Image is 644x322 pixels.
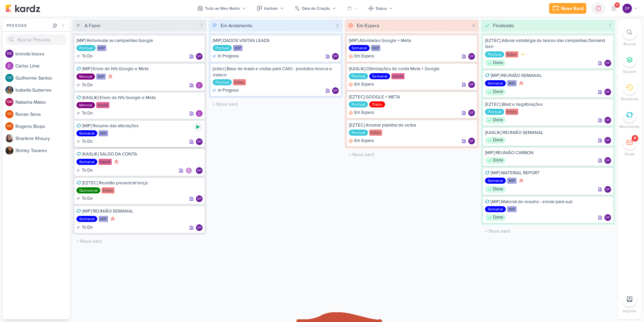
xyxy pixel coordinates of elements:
div: Prioridade Alta [518,80,525,87]
div: [EZTEC] Blast e negativações [485,101,611,107]
p: DF [197,169,201,173]
div: R e n a n S e n a [15,111,70,118]
p: DF [606,216,610,220]
div: MIP [371,45,380,51]
div: [MIP] Envio de Nfs Google e Meta [76,66,203,72]
div: S h i r l e y T a v a r e s [15,147,70,154]
div: [MIP] Reformular as campanhas Google [76,38,203,44]
div: 4 [470,22,478,29]
div: Diego Freitas [604,117,611,124]
p: Done [493,214,503,221]
input: + Novo kard [74,236,205,246]
p: Done [493,89,503,95]
div: To Do [76,82,93,89]
div: Semanal [485,178,506,184]
div: [MIP] REUNIÃO CARBON [485,150,611,156]
div: MIP [507,206,517,212]
div: S h a r l e n e K h o u r y [15,135,70,142]
div: Em Espera [349,53,374,60]
p: Pendente [621,96,639,102]
p: In Progress [218,53,239,60]
div: Colaboradores: Carlos Lima [185,167,194,174]
p: DF [625,5,630,11]
div: To Do [76,167,93,174]
p: Buscar [624,41,636,47]
div: [MIP] REUNIÃO SEMANAL [76,208,203,214]
div: Quinzenal [76,187,100,193]
div: Pontual [485,109,504,115]
div: Pontual [213,45,232,51]
div: Eztec [505,109,518,115]
p: DF [606,159,610,163]
div: Semanal [485,206,506,212]
div: Responsável: Diego Freitas [604,89,611,95]
p: Grupos [623,68,636,75]
div: Kaslik [96,102,109,108]
div: To Do [76,224,93,231]
div: b r e n d a b o s s o [15,50,70,57]
div: Novo Kard [561,5,584,12]
div: Pontual [485,51,504,57]
div: Diego Freitas [468,138,475,144]
div: Semanal [485,80,506,86]
div: Ligar relógio [193,122,203,132]
div: Diego Freitas [604,214,611,221]
img: kardz.app [5,4,40,12]
div: [KASLIK] Envio de Nfs Google e Meta [76,95,203,101]
div: Responsável: Diego Freitas [468,138,475,144]
img: Carlos Lima [185,167,192,174]
div: 2 [333,22,341,29]
div: C a r l o s L i m a [15,62,70,70]
div: Prioridade Alta [113,158,120,165]
div: Diego Freitas [196,53,203,60]
img: Carlos Lima [5,62,13,70]
div: Em Espera [349,109,374,116]
p: DF [197,197,201,201]
p: Em Espera [354,109,374,116]
p: DF [470,140,474,143]
div: Responsável: Diego Freitas [196,138,203,145]
div: Eztec [369,130,382,136]
div: Responsável: Diego Freitas [604,137,611,144]
div: Responsável: Diego Freitas [604,157,611,164]
div: Diego Freitas [468,81,475,88]
div: To Do [76,138,93,145]
p: Done [493,60,503,66]
div: [eztec] Base de leads e visitas para CAIO - produtos mooca e osasco [213,66,339,78]
div: Pontual [349,130,368,136]
div: Pontual [76,45,96,51]
div: Semanal [349,45,370,51]
div: Done [485,137,506,144]
div: Responsável: Carlos Lima [196,82,203,89]
div: Eztec [505,51,518,57]
div: Semanal [76,130,97,136]
img: Carlos Lima [196,82,203,89]
p: To Do [82,138,93,145]
p: To Do [82,82,93,89]
div: Diego Freitas [604,186,611,193]
p: To Do [82,167,93,174]
div: Semanal [76,216,97,222]
div: brenda bosso [5,50,13,58]
div: Prioridade Alta [109,216,116,222]
div: To Do [76,53,93,60]
div: I s a b e l l a G u t i e r r e s [15,87,70,94]
div: [MIP] REUNIÃO SEMANAL [485,73,611,79]
p: bb [7,52,12,56]
div: Kaslik [391,73,405,79]
input: + Novo kard [346,150,478,159]
div: To Do [76,195,93,202]
input: Buscar Pessoas [5,34,67,45]
div: Responsável: Diego Freitas [468,53,475,60]
div: Semanal [76,159,97,165]
div: A Fazer [85,22,101,29]
div: Diego Freitas [332,53,339,60]
div: Diego Freitas [196,224,203,231]
div: Responsável: Diego Freitas [468,81,475,88]
p: DF [333,89,337,93]
p: To Do [82,110,93,117]
p: DF [197,226,201,230]
div: [MIP] Material de resumo - enviar para suzi [485,199,611,205]
div: Done [485,186,506,193]
div: Em Espera [357,22,379,29]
